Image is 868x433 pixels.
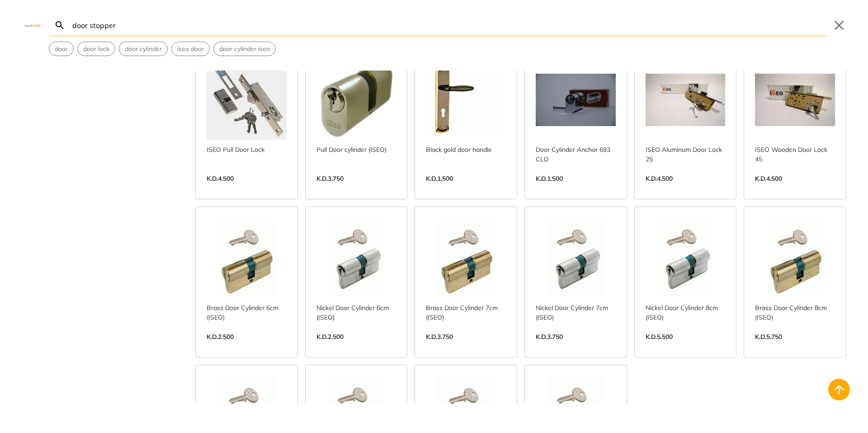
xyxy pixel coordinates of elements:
div: Suggestion: door [49,42,74,56]
button: Select suggestion: door cylinder iseo [214,42,275,56]
button: Close [832,18,846,33]
div: Suggestion: door lock [77,42,115,56]
span: door [55,44,68,54]
div: Suggestion: iseo door [171,42,210,56]
span: door lock [83,44,109,54]
button: Select suggestion: iseo door [172,42,209,56]
button: Back to top [828,379,850,400]
button: Select suggestion: door cylinder [119,42,167,56]
input: Search… [71,14,826,36]
svg: Search [54,20,65,31]
button: Select suggestion: door [49,42,73,56]
div: Suggestion: door cylinder iseo [213,42,276,56]
svg: Back to top [832,382,846,397]
img: Close [22,23,43,27]
span: door cylinder iseo [219,44,270,54]
span: iseo door [177,44,204,54]
span: door cylinder [125,44,162,54]
div: Suggestion: door cylinder [119,42,168,56]
button: Select suggestion: door lock [78,42,115,56]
